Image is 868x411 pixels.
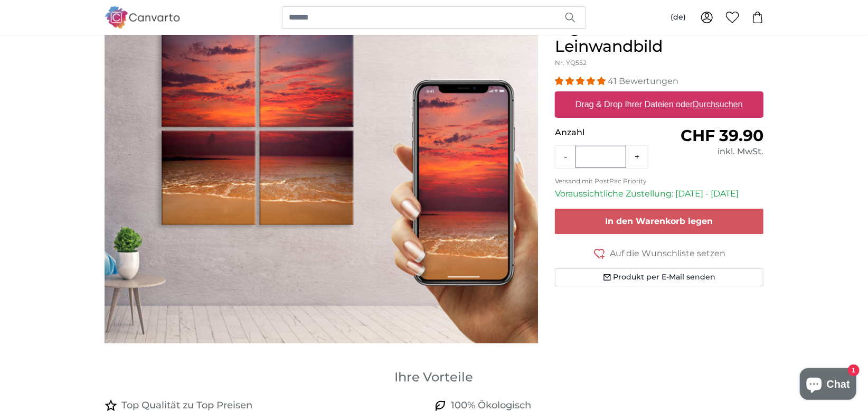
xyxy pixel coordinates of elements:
[555,76,608,86] span: 4.98 stars
[555,126,659,139] p: Anzahl
[555,177,763,185] p: Versand mit PostPac Priority
[555,59,587,67] span: Nr. YQ552
[555,209,763,234] button: In den Warenkorb legen
[571,94,747,115] label: Drag & Drop Ihrer Dateien oder
[693,100,743,109] u: Durchsuchen
[555,18,763,56] h1: Eigenes Foto als Leinwandbild
[662,8,694,27] button: (de)
[626,146,648,167] button: +
[105,18,538,343] img: personalised-canvas-print
[659,145,763,158] div: inkl. MwSt.
[105,18,538,343] div: 1 of 1
[555,247,763,260] button: Auf die Wunschliste setzen
[105,369,763,386] h3: Ihre Vorteile
[105,6,181,28] img: Canvarto
[555,188,763,200] p: Voraussichtliche Zustellung: [DATE] - [DATE]
[797,368,860,403] inbox-online-store-chat: Onlineshop-Chat von Shopify
[610,247,725,260] span: Auf die Wunschliste setzen
[555,146,575,167] button: -
[681,126,763,145] span: CHF 39.90
[555,268,763,286] button: Produkt per E-Mail senden
[608,76,678,86] span: 41 Bewertungen
[606,216,713,226] span: In den Warenkorb legen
